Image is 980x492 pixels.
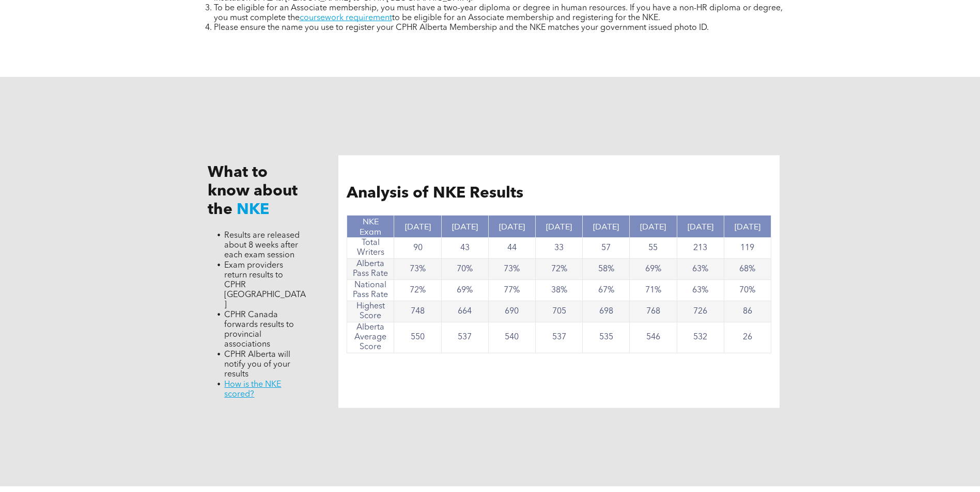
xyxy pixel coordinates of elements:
td: 63% [677,259,724,280]
td: 535 [583,322,630,353]
td: 705 [536,301,583,322]
td: 768 [630,301,677,322]
td: 726 [677,301,724,322]
span: CPHR Canada forwards results to provincial associations [224,311,294,349]
li: To be eligible for an Associate membership, you must have a two-year diploma or degree in human r... [214,4,787,23]
td: 68% [724,259,771,280]
td: 86 [724,301,771,322]
td: 119 [724,238,771,259]
td: 33 [536,238,583,259]
td: 72% [394,280,441,301]
td: 550 [394,322,441,353]
td: 546 [630,322,677,353]
td: 537 [441,322,488,353]
td: 26 [724,322,771,353]
td: 38% [536,280,583,301]
td: Total Writers [347,238,394,259]
td: 71% [630,280,677,301]
td: 67% [583,280,630,301]
td: Alberta Pass Rate [347,259,394,280]
td: 77% [488,280,535,301]
td: 748 [394,301,441,322]
th: NKE Exam [347,216,394,238]
td: 69% [441,280,488,301]
td: 55 [630,238,677,259]
td: 72% [536,259,583,280]
td: National Pass Rate [347,280,394,301]
th: [DATE] [583,216,630,238]
a: How is the NKE scored? [224,381,281,399]
td: 698 [583,301,630,322]
td: Alberta Average Score [347,322,394,353]
th: [DATE] [394,216,441,238]
th: [DATE] [724,216,771,238]
th: [DATE] [441,216,488,238]
span: Exam providers return results to CPHR [GEOGRAPHIC_DATA] [224,261,306,309]
td: 90 [394,238,441,259]
td: 540 [488,322,535,353]
td: 57 [583,238,630,259]
span: Analysis of NKE Results [347,186,523,201]
td: 213 [677,238,724,259]
th: [DATE] [630,216,677,238]
td: 537 [536,322,583,353]
td: 69% [630,259,677,280]
span: CPHR Alberta will notify you of your results [224,351,290,379]
td: 44 [488,238,535,259]
span: Results are released about 8 weeks after each exam session [224,232,300,259]
td: 43 [441,238,488,259]
td: 532 [677,322,724,353]
td: 664 [441,301,488,322]
td: 690 [488,301,535,322]
li: Please ensure the name you use to register your CPHR Alberta Membership and the NKE matches your ... [214,23,787,33]
td: 70% [441,259,488,280]
span: NKE [237,202,269,218]
a: coursework requirement [300,14,392,22]
td: 73% [394,259,441,280]
span: What to know about the [208,165,298,218]
th: [DATE] [488,216,535,238]
td: 63% [677,280,724,301]
td: 58% [583,259,630,280]
td: 73% [488,259,535,280]
th: [DATE] [677,216,724,238]
td: Highest Score [347,301,394,322]
td: 70% [724,280,771,301]
th: [DATE] [536,216,583,238]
